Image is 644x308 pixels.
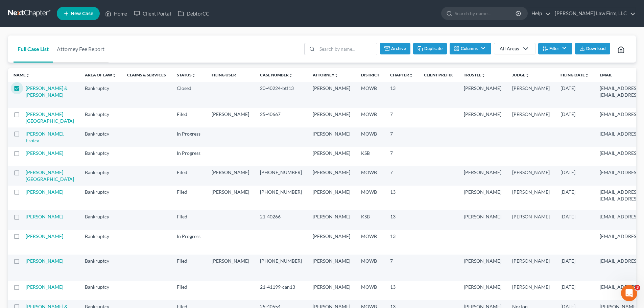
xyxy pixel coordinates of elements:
button: Filter [538,43,572,54]
td: [PERSON_NAME] [206,186,255,210]
a: Help [528,7,551,20]
td: [PERSON_NAME] [507,255,555,281]
td: [PERSON_NAME] [307,108,356,127]
button: Archive [380,43,410,54]
td: 13 [385,281,419,300]
a: [PERSON_NAME] [26,258,63,264]
td: [PERSON_NAME] [458,186,507,210]
td: [PERSON_NAME] [307,127,356,147]
td: [DATE] [555,186,594,210]
td: KSB [356,147,385,166]
td: Bankruptcy [79,147,122,166]
td: 21-41199-can13 [255,281,307,300]
input: Search by name... [455,7,517,20]
td: Filed [171,166,206,186]
td: Filed [171,255,206,281]
td: [PERSON_NAME] [458,166,507,186]
td: [PERSON_NAME] [458,255,507,281]
a: Statusunfold_more [177,72,196,77]
td: 13 [385,186,419,210]
td: [PERSON_NAME] [307,166,356,186]
td: [PERSON_NAME] [206,255,255,281]
td: MOWB [356,255,385,281]
a: [PERSON_NAME] [26,233,63,239]
td: Bankruptcy [79,108,122,127]
a: [PERSON_NAME] [26,189,63,195]
td: Closed [171,82,206,108]
td: 20-40224-btf13 [255,82,307,108]
input: Search by name... [317,43,377,55]
td: Bankruptcy [79,186,122,210]
td: [PERSON_NAME] [507,166,555,186]
td: [PERSON_NAME] [307,255,356,281]
i: unfold_more [334,73,338,77]
td: Bankruptcy [79,82,122,108]
td: [PERSON_NAME] [458,82,507,108]
i: unfold_more [481,73,485,77]
td: [PERSON_NAME] [458,108,507,127]
i: unfold_more [585,73,589,77]
td: MOWB [356,230,385,255]
a: [PERSON_NAME][GEOGRAPHIC_DATA] [26,169,74,182]
td: In Progress [171,230,206,255]
td: [PERSON_NAME] [206,108,255,127]
a: Area of Lawunfold_more [85,72,116,77]
td: 13 [385,230,419,255]
i: unfold_more [409,73,413,77]
td: 13 [385,210,419,230]
td: MOWB [356,108,385,127]
td: [PERSON_NAME] [206,166,255,186]
td: [DATE] [555,82,594,108]
td: In Progress [171,147,206,166]
a: Client Portal [130,7,174,20]
td: 13 [385,82,419,108]
td: MOWB [356,186,385,210]
td: Filed [171,210,206,230]
td: 7 [385,255,419,281]
button: Columns [450,43,491,54]
td: 7 [385,127,419,147]
td: Bankruptcy [79,127,122,147]
td: [DATE] [555,166,594,186]
td: Filed [171,186,206,210]
a: [PERSON_NAME] [26,284,63,290]
td: Bankruptcy [79,210,122,230]
td: Bankruptcy [79,230,122,255]
td: MOWB [356,127,385,147]
a: Full Case List [14,35,53,63]
i: unfold_more [192,73,196,77]
td: [DATE] [555,108,594,127]
td: [PERSON_NAME] [307,230,356,255]
td: [PERSON_NAME] [507,186,555,210]
td: MOWB [356,82,385,108]
td: [PHONE_NUMBER] [255,186,307,210]
a: [PERSON_NAME] [26,150,63,156]
td: [PERSON_NAME] [307,186,356,210]
i: unfold_more [289,73,293,77]
a: Trusteeunfold_more [464,72,485,77]
i: unfold_more [26,73,30,77]
a: [PERSON_NAME][GEOGRAPHIC_DATA] [26,111,74,124]
a: Case Numberunfold_more [260,72,293,77]
td: [PERSON_NAME] [307,82,356,108]
td: [PERSON_NAME] [307,210,356,230]
a: [PERSON_NAME] & [PERSON_NAME] [26,85,68,98]
td: Filed [171,108,206,127]
td: MOWB [356,166,385,186]
td: Bankruptcy [79,166,122,186]
td: [PERSON_NAME] [507,82,555,108]
td: 7 [385,108,419,127]
div: All Areas [500,45,519,52]
td: [PERSON_NAME] [307,147,356,166]
a: Home [102,7,130,20]
th: Filing User [206,68,255,82]
th: District [356,68,385,82]
a: [PERSON_NAME], Eroica [26,131,64,143]
td: 7 [385,166,419,186]
a: Attorneyunfold_more [313,72,338,77]
td: In Progress [171,127,206,147]
td: Filed [171,281,206,300]
td: [PHONE_NUMBER] [255,166,307,186]
td: 7 [385,147,419,166]
td: [DATE] [555,210,594,230]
